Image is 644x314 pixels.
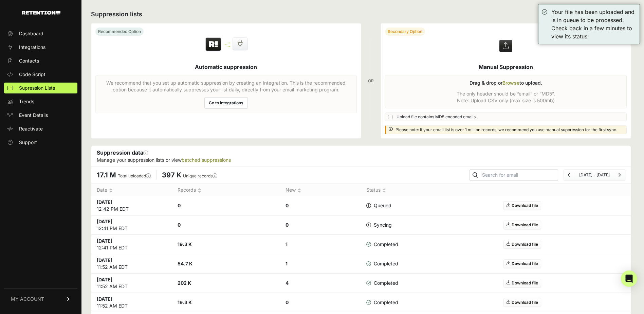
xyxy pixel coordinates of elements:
nav: Page navigation [564,169,625,181]
img: no_sort-eaf950dc5ab64cae54d48a5578032e96f70b2ecb7d747501f34c8f2db400fb66.gif [109,188,113,193]
strong: 54.7 K [178,261,192,266]
td: 12:42 PM EDT [91,196,172,215]
div: OR [368,23,374,139]
div: Suppression data [91,146,631,166]
span: Upload file contains MD5 encoded emails. [397,114,477,120]
span: Queued [366,202,391,209]
a: Code Script [4,69,77,80]
strong: 19.3 K [178,299,192,305]
strong: [DATE] [97,199,112,205]
td: 11:52 AM EDT [91,254,172,274]
p: We recommend that you set up automatic suppression by creating an Integration. This is the recomm... [100,80,352,93]
span: Reactivate [19,125,43,132]
a: MY ACCOUNT [4,289,77,309]
span: Dashboard [19,30,43,37]
img: Retention.com [22,11,60,15]
img: no_sort-eaf950dc5ab64cae54d48a5578032e96f70b2ecb7d747501f34c8f2db400fb66.gif [198,188,201,193]
a: Download file [503,279,541,287]
img: integration [225,46,230,47]
th: Date [91,184,172,196]
strong: 0 [178,203,181,208]
strong: 0 [286,222,289,228]
span: Syncing [366,222,392,228]
th: Records [172,184,280,196]
label: Unique records [183,173,217,178]
a: Event Details [4,110,77,121]
img: no_sort-eaf950dc5ab64cae54d48a5578032e96f70b2ecb7d747501f34c8f2db400fb66.gif [297,188,301,193]
li: [DATE] - [DATE] [575,172,614,178]
span: Completed [366,241,398,248]
a: Reactivate [4,123,77,134]
a: Download file [503,240,541,249]
strong: 0 [286,203,289,208]
a: Download file [503,259,541,268]
img: Retention [205,37,222,52]
span: Integrations [19,44,45,51]
a: Download file [503,221,541,229]
span: Trends [19,98,34,105]
h2: Suppression lists [91,10,631,19]
strong: 0 [178,222,181,228]
label: Total uploaded [118,173,151,178]
span: Contacts [19,57,39,64]
h5: Automatic suppression [195,63,257,71]
input: Search for email [481,170,558,180]
td: 12:41 PM EDT [91,235,172,254]
div: Recommended Option [95,28,144,36]
img: integration [225,44,230,45]
input: Upload file contains MD5 encoded emails. [388,115,392,119]
strong: 1 [286,261,288,266]
span: 17.1 M [97,171,116,179]
a: Go to integrations [204,97,248,109]
th: New [280,184,361,196]
strong: 0 [286,299,289,305]
a: Support [4,137,77,148]
strong: 4 [286,280,289,286]
a: Contacts [4,55,77,66]
strong: [DATE] [97,277,112,282]
span: MY ACCOUNT [11,296,44,302]
a: Integrations [4,42,77,53]
span: Completed [366,299,398,306]
img: integration [225,42,230,43]
a: Download file [503,201,541,210]
a: Supression Lists [4,83,77,93]
img: no_sort-eaf950dc5ab64cae54d48a5578032e96f70b2ecb7d747501f34c8f2db400fb66.gif [382,188,386,193]
td: 12:41 PM EDT [91,215,172,235]
strong: 1 [286,241,288,247]
th: Status [361,184,415,196]
span: Supression Lists [19,85,55,91]
a: Dashboard [4,28,77,39]
a: Trends [4,96,77,107]
strong: [DATE] [97,257,112,263]
td: 11:52 AM EDT [91,293,172,312]
span: 397 K [162,171,181,179]
span: Support [19,139,37,146]
a: Previous [568,172,571,177]
strong: [DATE] [97,219,112,224]
strong: [DATE] [97,296,112,302]
span: Completed [366,260,398,267]
strong: 19.3 K [178,241,192,247]
a: Next [618,172,621,177]
a: Download file [503,298,541,307]
p: Manage your suppression lists or view [97,157,625,163]
strong: [DATE] [97,238,112,244]
div: Open Intercom Messenger [621,271,637,287]
td: 11:52 AM EDT [91,274,172,293]
span: Completed [366,280,398,286]
strong: 202 K [178,280,191,286]
span: Code Script [19,71,45,78]
span: Event Details [19,112,48,119]
div: Your file has been uploaded and is in queue to be processed. Check back in a few minutes to view ... [551,8,636,40]
a: batched suppressions [182,157,231,163]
